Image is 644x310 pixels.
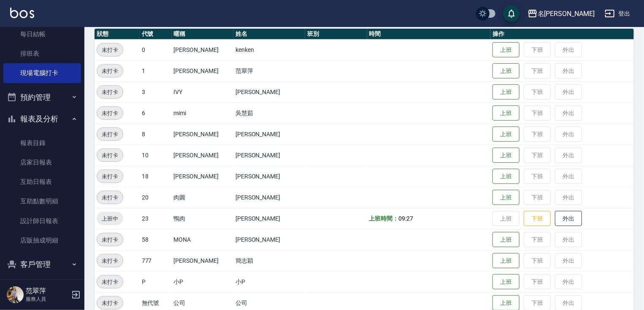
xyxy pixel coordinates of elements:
[97,130,123,139] span: 未打卡
[3,133,81,153] a: 報表目錄
[172,145,233,166] td: [PERSON_NAME]
[492,127,520,142] button: 上班
[140,145,172,166] td: 10
[492,253,520,269] button: 上班
[490,29,634,40] th: 操作
[492,169,520,184] button: 上班
[233,229,305,250] td: [PERSON_NAME]
[97,299,123,307] span: 未打卡
[233,166,305,187] td: [PERSON_NAME]
[492,42,520,58] button: 上班
[97,67,123,75] span: 未打卡
[26,287,69,295] h5: 范翠萍
[172,229,233,250] td: MONA
[305,29,367,40] th: 班別
[172,271,233,292] td: 小P
[492,148,520,163] button: 上班
[492,84,520,100] button: 上班
[233,102,305,124] td: 吳慧茹
[172,102,233,124] td: mimi
[172,166,233,187] td: [PERSON_NAME]
[233,250,305,271] td: 簡志穎
[172,187,233,208] td: 肉圓
[503,5,520,22] button: save
[140,187,172,208] td: 20
[140,208,172,229] td: 23
[369,215,399,222] b: 上班時間：
[97,46,123,54] span: 未打卡
[492,105,520,121] button: 上班
[172,208,233,229] td: 鴨肉
[233,145,305,166] td: [PERSON_NAME]
[140,81,172,102] td: 3
[97,278,123,286] span: 未打卡
[233,39,305,60] td: kenken
[97,172,123,181] span: 未打卡
[555,211,582,226] button: 外出
[97,109,123,118] span: 未打卡
[172,29,233,40] th: 暱稱
[172,39,233,60] td: [PERSON_NAME]
[3,86,81,108] button: 預約管理
[26,295,69,303] p: 服務人員
[140,229,172,250] td: 58
[367,29,491,40] th: 時間
[538,8,595,19] div: 名[PERSON_NAME]
[140,166,172,187] td: 18
[97,235,123,244] span: 未打卡
[3,44,81,63] a: 排班表
[492,190,520,205] button: 上班
[492,63,520,79] button: 上班
[3,253,81,275] button: 客戶管理
[172,60,233,81] td: [PERSON_NAME]
[233,124,305,145] td: [PERSON_NAME]
[140,29,172,40] th: 代號
[3,231,81,250] a: 店販抽成明細
[3,63,81,83] a: 現場電腦打卡
[233,208,305,229] td: [PERSON_NAME]
[97,256,123,265] span: 未打卡
[524,5,598,22] button: 名[PERSON_NAME]
[3,172,81,191] a: 互助日報表
[601,6,634,22] button: 登出
[140,39,172,60] td: 0
[95,29,140,40] th: 狀態
[7,286,24,303] img: Person
[492,274,520,290] button: 上班
[233,60,305,81] td: 范翠萍
[492,232,520,248] button: 上班
[97,214,123,223] span: 上班中
[3,191,81,211] a: 互助點數明細
[97,193,123,202] span: 未打卡
[97,88,123,97] span: 未打卡
[140,60,172,81] td: 1
[10,8,34,18] img: Logo
[233,29,305,40] th: 姓名
[140,271,172,292] td: P
[233,187,305,208] td: [PERSON_NAME]
[3,108,81,130] button: 報表及分析
[97,151,123,160] span: 未打卡
[172,124,233,145] td: [PERSON_NAME]
[233,81,305,102] td: [PERSON_NAME]
[233,271,305,292] td: 小P
[3,24,81,44] a: 每日結帳
[3,153,81,172] a: 店家日報表
[140,124,172,145] td: 8
[172,81,233,102] td: IVY
[3,211,81,231] a: 設計師日報表
[3,275,81,297] button: 商品管理
[140,102,172,124] td: 6
[140,250,172,271] td: 777
[172,250,233,271] td: [PERSON_NAME]
[524,211,551,226] button: 下班
[398,215,413,222] span: 09:27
